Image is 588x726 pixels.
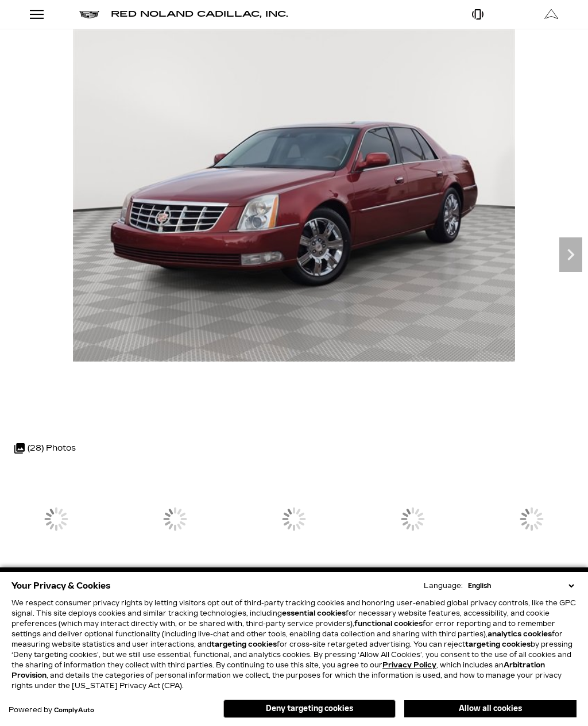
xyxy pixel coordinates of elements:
strong: targeting cookies [211,640,277,648]
button: Allow all cookies [404,700,577,717]
span: Red Noland Cadillac, Inc. [111,9,288,19]
button: Deny targeting cookies [223,700,396,718]
div: Powered by [9,706,94,714]
img: Cadillac logo [79,11,99,18]
div: Language: [424,582,463,589]
a: Privacy Policy [382,661,436,669]
a: Red Noland Cadillac, Inc. [111,10,288,18]
p: We respect consumer privacy rights by letting visitors opt out of third-party tracking cookies an... [11,598,577,691]
strong: targeting cookies [465,640,531,648]
strong: functional cookies [354,620,423,628]
span: Your Privacy & Cookies [11,578,111,594]
strong: essential cookies [282,609,346,617]
a: Cadillac logo [79,10,99,18]
strong: analytics cookies [488,630,552,638]
div: (28) Photos [9,435,82,462]
div: Next [559,237,582,272]
select: Language Select [465,581,577,591]
a: ComplyAuto [54,707,94,714]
